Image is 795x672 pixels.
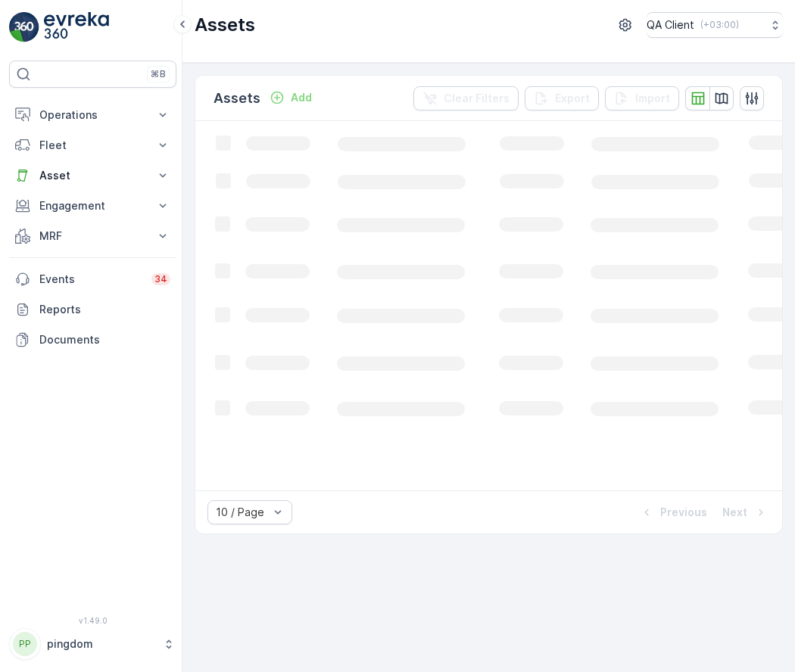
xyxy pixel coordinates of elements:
[13,632,37,656] div: PP
[647,12,783,38] button: QA Client(+03:00)
[291,90,312,105] p: Add
[39,198,146,213] p: Engagement
[9,294,176,325] a: Reports
[39,332,170,347] p: Documents
[9,325,176,355] a: Documents
[9,616,176,625] span: v 1.49.0
[9,191,176,221] button: Engagement
[605,86,679,110] button: Import
[44,12,109,42] img: logo_light-DOdMpM7g.png
[722,505,747,520] p: Next
[39,272,142,287] p: Events
[39,107,146,123] p: Operations
[39,302,170,317] p: Reports
[647,17,694,33] p: QA Client
[39,229,146,244] p: MRF
[39,138,146,153] p: Fleet
[151,68,166,80] p: ⌘B
[635,91,670,106] p: Import
[47,636,155,652] p: pingdom
[9,264,176,294] a: Events34
[263,89,318,107] button: Add
[154,273,167,285] p: 34
[39,168,146,183] p: Asset
[721,503,770,521] button: Next
[413,86,519,110] button: Clear Filters
[214,88,260,109] p: Assets
[9,160,176,191] button: Asset
[444,91,510,106] p: Clear Filters
[9,130,176,160] button: Fleet
[9,100,176,130] button: Operations
[638,503,709,521] button: Previous
[9,628,176,660] button: PPpingdom
[700,19,739,31] p: ( +03:00 )
[660,505,707,520] p: Previous
[525,86,599,110] button: Export
[9,12,39,42] img: logo
[9,221,176,251] button: MRF
[555,91,590,106] p: Export
[195,13,255,37] p: Assets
